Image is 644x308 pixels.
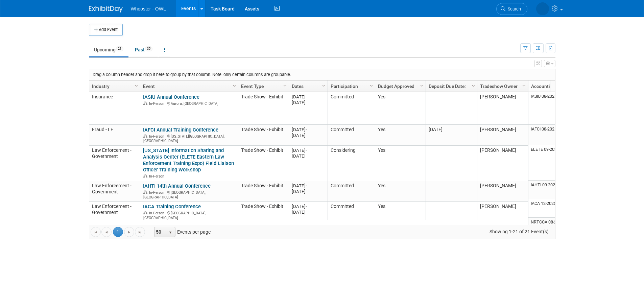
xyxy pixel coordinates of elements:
span: Go to the next page [126,230,132,235]
span: Go to the first page [93,230,98,235]
span: In-Person [149,134,166,139]
a: Tradeshow Owner [480,80,523,92]
img: In-Person Event [143,211,147,214]
td: Trade Show - Exhibit [238,181,289,202]
td: Yes [375,146,426,181]
a: IAFCI Annual Training Conference [143,127,218,133]
td: Law Enforcement - Government [89,181,140,202]
img: In-Person Event [143,190,147,194]
span: In-Person [149,211,166,215]
a: Go to the first page [91,227,101,237]
td: Yes [375,202,426,222]
td: Trade Show - Exhibit [238,92,289,125]
a: Upcoming21 [89,43,128,56]
a: Go to the previous page [101,227,112,237]
span: - [306,127,307,132]
span: Whooster - OWL [131,6,166,11]
span: Showing 1-21 of 21 Event(s) [483,227,555,236]
span: In-Person [149,190,166,195]
span: Go to the previous page [104,230,109,235]
div: [DATE] [292,204,325,209]
a: Column Settings [320,80,328,91]
td: Law Enforcement - Government [89,146,140,181]
td: Law Enforcement - Government [89,202,140,222]
span: Column Settings [471,83,476,89]
a: Column Settings [367,80,375,91]
a: Go to the next page [124,227,134,237]
span: - [306,183,307,188]
td: [DATE] [426,125,477,145]
td: Yes [375,125,426,145]
td: Considering [328,146,375,181]
td: Insurance [89,92,140,125]
span: Column Settings [232,83,237,89]
td: Committed [328,181,375,202]
a: Past35 [130,43,158,56]
div: [US_STATE][GEOGRAPHIC_DATA], [GEOGRAPHIC_DATA] [143,133,235,143]
td: [PERSON_NAME] [477,202,528,222]
div: [DATE] [292,100,325,105]
span: Column Settings [134,83,139,89]
div: [DATE] [292,127,325,133]
div: [DATE] [292,147,325,153]
a: Search [496,3,527,15]
td: [PERSON_NAME] [477,92,528,125]
img: In-Person Event [143,101,147,105]
span: Column Settings [321,83,327,89]
img: In-Person Event [143,134,147,138]
td: Committed [328,125,375,145]
td: Committed [328,202,375,222]
button: Add Event [89,24,123,36]
td: Trade Show - Exhibit [238,125,289,145]
a: Go to the last page [135,227,145,237]
td: ELETE 09-2025 [528,145,579,181]
a: Column Settings [231,80,238,91]
span: Column Settings [521,83,527,89]
span: Column Settings [282,83,288,89]
a: Event [143,80,234,92]
a: Column Settings [281,80,289,91]
a: Column Settings [418,80,426,91]
td: IAHTI 09-2025 [528,181,579,199]
a: Column Settings [133,80,140,91]
div: [GEOGRAPHIC_DATA], [GEOGRAPHIC_DATA] [143,189,235,199]
td: [PERSON_NAME] [477,125,528,145]
div: Aurora, [GEOGRAPHIC_DATA] [143,100,235,106]
span: Search [505,6,521,11]
td: [PERSON_NAME] [477,146,528,181]
a: Dates [292,80,323,92]
td: Trade Show - Exhibit [238,146,289,181]
img: In-Person Event [143,174,147,177]
a: IAHTI 14th Annual Conference [143,183,211,189]
a: Deposit Due Date: [429,80,473,92]
td: Trade Show - Exhibit [238,202,289,222]
td: IASIU 08-2025 [528,92,579,125]
a: Column Settings [520,80,528,91]
span: Go to the last page [137,230,143,235]
a: Industry [92,80,136,92]
a: [US_STATE] Information Sharing and Analysis Center (ELETE Eastern Law Enforcement Training Expo) ... [143,147,234,173]
div: Drag a column header and drop it here to group by that column. Note: only certain columns are gro... [89,69,555,80]
a: Event Type [241,80,284,92]
span: select [168,230,173,235]
a: IACA Training Conference [143,204,201,210]
span: Column Settings [368,83,374,89]
span: In-Person [149,174,166,179]
a: Budget Approved [378,80,421,92]
a: Column Settings [470,80,477,91]
span: - [306,204,307,209]
span: - [306,94,307,99]
td: IAFCI 08-2025 [528,125,579,145]
span: 35 [145,46,152,51]
div: [DATE] [292,209,325,215]
span: Events per page [145,227,217,237]
td: [PERSON_NAME] [477,181,528,202]
span: 50 [154,227,166,237]
td: Yes [375,92,426,125]
span: 21 [116,46,123,51]
td: NRTCCA 08-2025 [528,218,579,236]
span: Column Settings [419,83,425,89]
img: ExhibitDay [89,6,123,13]
div: [DATE] [292,133,325,138]
a: Accounting Job Cost Code [531,80,575,92]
